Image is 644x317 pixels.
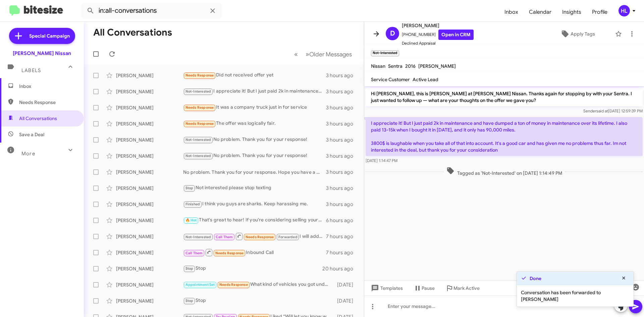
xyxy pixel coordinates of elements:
[438,30,474,40] a: Open in CRM
[183,200,326,208] div: I think you guys are sharks. Keep harassing me.
[453,282,480,294] span: Mark Active
[215,251,244,255] span: Needs Response
[116,217,183,224] div: [PERSON_NAME]
[402,40,474,47] span: Declined Appraisal
[185,138,211,142] span: Not-Interested
[371,50,399,56] small: Not-Interested
[185,282,215,287] span: Appointment Set
[183,184,326,192] div: Not interested please stop texting
[19,115,57,122] span: All Conversations
[116,233,183,240] div: [PERSON_NAME]
[81,3,222,19] input: Search
[366,88,643,106] p: Hi [PERSON_NAME], this is [PERSON_NAME] at [PERSON_NAME] Nissan. Thanks again for stopping by wit...
[290,47,302,61] button: Previous
[185,105,214,110] span: Needs Response
[390,28,395,39] span: D
[326,201,359,208] div: 3 hours ago
[290,47,356,61] nav: Page navigation example
[29,33,70,39] span: Special Campaign
[185,202,200,206] span: Finished
[185,266,194,271] span: Stop
[116,201,183,208] div: [PERSON_NAME]
[93,27,172,38] h1: All Conversations
[116,185,183,192] div: [PERSON_NAME]
[116,72,183,79] div: [PERSON_NAME]
[183,281,334,288] div: What kind of vehicles you got under 10k?
[185,235,211,239] span: Not-Interested
[183,248,326,257] div: Inbound Call
[402,21,474,30] span: [PERSON_NAME]
[294,50,298,58] span: «
[183,216,326,224] div: That's great to hear! If you're considering selling your current vehicle, we'd love to discuss it...
[219,282,248,287] span: Needs Response
[21,151,35,157] span: More
[408,282,440,294] button: Pause
[524,2,557,22] a: Calendar
[309,51,352,58] span: Older Messages
[9,28,75,44] a: Special Campaign
[583,108,643,113] span: Sender [DATE] 12:59:39 PM
[364,282,408,294] button: Templates
[370,282,403,294] span: Templates
[302,47,356,61] button: Next
[13,50,71,57] div: [PERSON_NAME] Nissan
[371,76,410,83] span: Service Customer
[185,186,194,190] span: Stop
[326,72,359,79] div: 3 hours ago
[116,281,183,288] div: [PERSON_NAME]
[326,137,359,143] div: 3 hours ago
[116,169,183,175] div: [PERSON_NAME]
[116,298,183,304] div: [PERSON_NAME]
[613,5,637,16] button: HL
[418,63,456,69] span: [PERSON_NAME]
[530,275,541,282] strong: Done
[183,152,326,160] div: No problem. Thank you for your response!
[183,232,326,241] div: I will add the Chevy exhaust system and engine control module
[277,234,299,240] span: Forwarded
[116,104,183,111] div: [PERSON_NAME]
[185,154,211,158] span: Not-Interested
[587,2,613,22] a: Profile
[326,233,359,240] div: 7 hours ago
[116,137,183,143] div: [PERSON_NAME]
[183,136,326,144] div: No problem. Thank you for your response!
[422,282,435,294] span: Pause
[322,265,359,272] div: 20 hours ago
[216,235,233,239] span: Call Them
[19,83,76,90] span: Inbox
[571,28,595,40] span: Apply Tags
[366,117,643,156] p: I appreciate it! But I just paid 2k in maintenance and have dumped a ton of money in maintenance ...
[116,120,183,127] div: [PERSON_NAME]
[326,169,359,175] div: 3 hours ago
[402,30,474,40] span: [PHONE_NUMBER]
[19,99,76,106] span: Needs Response
[334,298,359,304] div: [DATE]
[116,249,183,256] div: [PERSON_NAME]
[619,5,630,16] div: HL
[326,88,359,95] div: 3 hours ago
[183,104,326,111] div: It was a company truck just in for service
[499,2,524,22] a: Inbox
[183,120,326,127] div: The offer was logically fair.
[306,50,309,58] span: »
[413,76,438,83] span: Active Lead
[557,2,587,22] a: Insights
[371,63,385,69] span: Nissan
[326,120,359,127] div: 3 hours ago
[185,121,214,126] span: Needs Response
[440,282,485,294] button: Mark Active
[116,265,183,272] div: [PERSON_NAME]
[21,67,41,73] span: Labels
[116,88,183,95] div: [PERSON_NAME]
[185,251,203,255] span: Call Them
[185,299,194,303] span: Stop
[183,265,322,272] div: Stop
[185,218,197,222] span: 🔥 Hot
[388,63,402,69] span: Sentra
[517,285,634,307] div: Conversation has been forwarded to [PERSON_NAME]
[334,281,359,288] div: [DATE]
